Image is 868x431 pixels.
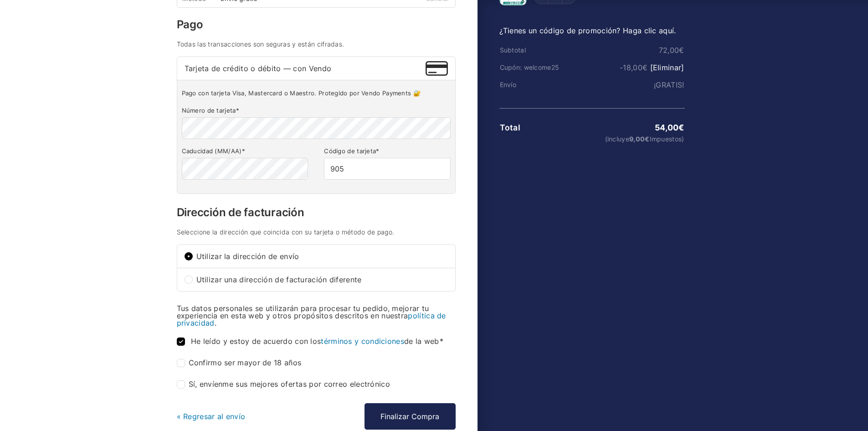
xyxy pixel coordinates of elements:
label: Sí, envíenme sus mejores ofertas por correo electrónico [177,380,390,389]
bdi: 54,00 [655,123,684,132]
input: Sí, envíenme sus mejores ofertas por correo electrónico [177,380,185,389]
span: € [679,46,684,55]
th: Cupón: welcome25 [499,64,561,71]
a: [Eliminar] [650,63,684,72]
button: Finalizar Compra [365,403,456,430]
span: Tarjeta de crédito o débito — con Vendo [185,65,426,72]
th: Subtotal [499,47,561,54]
h3: Dirección de facturación [177,207,456,218]
h3: Pago [177,19,456,30]
label: Código de tarjeta [324,147,450,155]
th: Total [499,123,561,132]
bdi: 72,00 [659,46,684,55]
h4: Seleccione la dirección que coincida con su tarjeta o método de pago. [177,229,456,235]
input: He leído y estoy de acuerdo con lostérminos y condicionesde la web [177,338,185,346]
span: Utilizar la dirección de envío [196,253,448,260]
input: CVV [324,158,450,180]
span: 18,00 [623,63,647,72]
label: Confirmo ser mayor de 18 años [177,359,302,367]
a: « Regresar al envío [177,412,246,421]
td: - [561,63,684,72]
span: He leído y estoy de acuerdo con los de la web [191,337,443,346]
a: ¿Tienes un código de promoción? Haga clic aquí. [499,26,676,35]
p: Tus datos personales se utilizarán para procesar tu pedido, mejorar tu experiencia en esta web y ... [177,305,456,327]
h4: Todas las transacciones son seguras y están cifradas. [177,41,456,47]
small: (incluye Impuestos) [561,136,684,142]
p: Pago con tarjeta Visa, Mastercard o Maestro. Protegido por Vendo Payments 🔐 [182,89,451,97]
td: ¡GRATIS! [561,81,684,89]
a: política de privacidad [177,311,446,327]
th: Envío [499,81,561,88]
span: 9,00 [629,135,650,143]
label: Número de tarjeta [182,107,451,114]
input: Confirmo ser mayor de 18 años [177,359,185,367]
img: Tarjeta de crédito o débito — con Vendo [426,61,447,76]
span: € [645,135,649,143]
span: € [678,123,684,132]
span: Utilizar una dirección de facturación diferente [196,276,448,283]
a: términos y condiciones [321,337,404,346]
span: € [642,63,647,72]
label: Caducidad (MM/AA) [182,147,308,155]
